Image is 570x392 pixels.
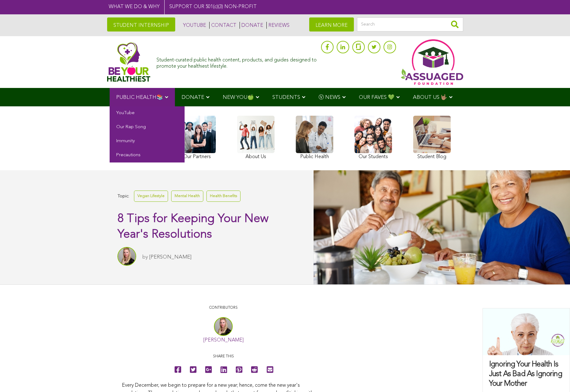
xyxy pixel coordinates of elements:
[171,191,203,201] a: Mental Health
[142,254,148,260] span: by
[359,95,394,100] span: OUR FAVES 💚
[107,17,175,31] a: STUDENT INTERNSHIP
[110,120,185,134] a: Our Rap Song
[122,305,325,311] p: CONTRIBUTORS
[110,148,185,162] a: Precautions
[107,42,151,82] img: Assuaged
[116,95,163,100] span: PUBLIC HEALTH📚
[357,17,463,31] input: Search
[223,95,254,100] span: NEW YOU🍏
[272,95,300,100] span: STUDENTS
[107,88,463,106] div: Navigation Menu
[181,95,204,100] span: DONATE
[117,192,129,201] span: Topic:
[117,247,136,266] img: Cynthia Cherise Murphy
[539,362,570,392] iframe: Chat Widget
[319,95,340,100] span: Ⓥ NEWS
[240,22,263,29] a: DONATE
[149,254,191,260] a: [PERSON_NAME]
[110,106,185,120] a: YouTube
[122,354,325,360] p: Share this
[134,191,168,201] a: Vegan Lifestyle
[181,22,206,29] a: YOUTUBE
[413,95,447,100] span: ABOUT US 🤟🏽
[401,39,463,85] img: Assuaged App
[117,213,269,240] span: 8 Tips for Keeping Your New Year's Resolutions
[110,134,185,148] a: Immunity
[209,22,236,29] a: CONTACT
[356,44,360,50] img: glassdoor
[206,191,240,201] a: Health Benefits
[266,22,290,29] a: REVIEWS
[309,17,354,31] a: LEARN MORE
[156,54,318,69] div: Student-curated public health content, products, and guides designed to promote your healthiest l...
[203,338,244,343] a: [PERSON_NAME]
